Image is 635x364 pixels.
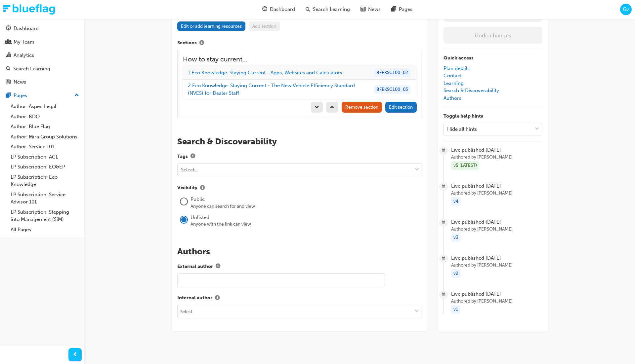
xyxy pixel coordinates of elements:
span: calendar-icon [442,254,445,263]
a: 1.Eco Knowledge: Staying Current - Apps, Websites and Calculators [188,70,342,76]
span: guage-icon [6,26,11,32]
a: Trak [3,4,55,15]
div: Public [190,196,422,203]
a: News [3,76,82,88]
span: prev-icon [73,351,78,359]
a: Search Learning [3,63,82,75]
a: Authors [444,95,461,101]
a: My Team [3,36,82,48]
div: Select... [181,166,198,173]
span: search-icon [306,5,310,14]
button: Internal author [212,294,222,303]
button: toggle menu [411,305,422,318]
a: Search & Discoverability [444,88,499,93]
span: down-icon [414,309,419,314]
span: down-icon [415,165,419,174]
a: guage-iconDashboard [257,3,300,16]
a: LP Subscription: Eco Knowledge [8,172,82,190]
p: Toggle help hints [444,113,542,120]
div: v1 [451,305,460,314]
div: Hide all hints [447,125,477,133]
span: search-icon [6,66,11,72]
h3: How to stay current... [183,55,417,63]
div: Unlisted [190,214,422,221]
span: calendar-icon [442,146,445,155]
span: info-icon [216,264,220,270]
div: Dashboard [14,25,39,32]
div: News [14,78,26,86]
span: Live published [DATE] [451,218,542,226]
span: guage-icon [262,5,267,14]
span: Authored by [PERSON_NAME] [451,226,542,233]
h2: Search & Discoverability [177,136,422,147]
span: calendar-icon [442,182,445,191]
div: BFEKSC100_02 [374,68,410,77]
a: Author: Mira Group Solutions [8,132,82,142]
label: Tags [177,152,422,161]
button: trash-iconRemove section [342,102,382,113]
span: pages-icon [391,5,396,14]
a: Author: Blue Flag [8,122,82,132]
button: Sections [197,39,207,48]
span: info-icon [215,296,220,301]
span: Remove section [345,104,378,110]
p: Quick access [444,55,542,62]
span: Authored by [PERSON_NAME] [451,298,542,305]
a: All Pages [8,225,82,235]
button: up-icon [326,102,338,113]
span: Search Learning [313,6,350,13]
a: Learning [444,80,464,86]
span: info-icon [190,154,195,160]
span: calendar-icon [442,290,445,299]
a: Author: Aspen Legal [8,101,82,112]
span: Edit section [389,104,413,110]
span: Gv [623,6,629,13]
a: Author: BDO [8,112,82,122]
label: Internal author [177,294,422,303]
span: Pages [399,6,412,13]
span: news-icon [360,5,365,14]
button: pencil-iconEdit section [385,102,417,113]
a: Dashboard [3,22,82,35]
span: Authored by [PERSON_NAME] [451,154,542,161]
span: down-icon [315,105,319,111]
button: Undo changes [444,27,542,44]
div: v4 [451,197,461,206]
div: BFEKSC100_03 [374,85,410,94]
div: Anyone can search for and view [190,203,422,210]
span: up-icon [330,105,334,111]
label: Sections [177,39,422,48]
a: 2.Eco Knowledge: Staying Current - The New Vehicle Efficiency Standard (NVES) for Dealer Staff [188,83,355,96]
button: Pages [3,90,82,102]
input: Select... [178,305,422,318]
button: Add section [249,21,280,31]
span: info-icon [200,186,205,191]
label: External author [177,262,422,271]
a: Author: Service 101 [8,142,82,152]
div: Analytics [14,52,34,59]
span: Authored by [PERSON_NAME] [451,262,542,269]
div: v5 (LATEST) [451,161,479,170]
span: people-icon [6,39,11,45]
span: Live published [DATE] [451,146,542,154]
a: LP Subscription: ACL [8,152,82,162]
span: up-icon [74,91,79,100]
h2: Authors [177,246,422,257]
button: Edit or add learning resources [177,21,246,31]
span: Dashboard [270,6,295,13]
span: pages-icon [6,93,11,99]
span: Live published [DATE] [451,254,542,262]
div: Anyone with the link can view [190,221,422,228]
span: calendar-icon [442,218,445,227]
span: Live published [DATE] [451,182,542,190]
span: chart-icon [6,53,11,58]
div: v3 [451,233,461,242]
button: Gv [620,4,632,15]
div: v2 [451,269,461,278]
button: External author [213,262,223,271]
a: LP Subscription: Stepping into Management (SiM) [8,207,82,225]
span: News [368,6,381,13]
a: Contact [444,73,462,79]
label: Visibility [177,184,422,193]
a: Analytics [3,49,82,61]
